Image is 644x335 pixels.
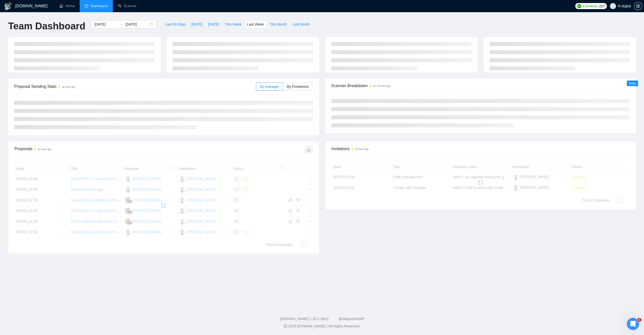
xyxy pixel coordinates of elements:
[222,20,244,28] button: This Week
[62,86,75,88] time: an hour ago
[287,85,309,89] span: By Freelancer
[189,20,205,28] button: [DATE]
[59,4,75,8] a: homeHome
[634,4,642,8] span: setting
[119,22,123,26] span: to
[269,22,287,27] span: This Month
[8,4,60,44] div: in [GEOGRAPHIC_DATA] - [DATE] 🎉 Join & experts for Upwork, LinkedIn sales & more 👉🏻 👈🏻
[94,22,117,27] input: Start date
[637,318,641,322] span: 1
[611,4,615,8] span: user
[208,22,219,27] span: [DATE]
[627,318,639,330] iframe: Intercom live chat
[289,20,313,28] button: Last Month
[162,20,189,28] button: Last 30 Days
[14,83,256,90] span: Proposal Sending Stats
[91,4,108,8] span: Dashboard
[4,2,12,10] img: logo
[355,148,369,150] time: an hour ago
[247,22,264,27] span: Last Week
[14,146,163,154] div: Proposals
[118,4,137,8] a: searchScanner
[8,20,85,32] h1: Team Dashboard
[292,22,310,27] span: Last Month
[629,81,636,85] span: New
[85,4,88,8] span: dashboard
[38,148,51,151] time: an hour ago
[634,4,642,8] a: setting
[191,22,202,27] span: [DATE]
[373,85,390,87] time: 41 minutes ago
[8,4,49,13] a: TRC Sales Conference
[266,20,289,28] button: This Month
[280,317,328,321] a: [DOMAIN_NAME] 1.26.1 (dev)
[284,324,287,328] span: copyright
[15,24,53,29] b: [PERSON_NAME]
[331,83,630,89] span: Scanner Breakdown
[260,85,279,89] span: By manager
[244,20,266,28] button: Last Week
[331,146,630,152] span: Invitations
[634,2,642,10] button: setting
[599,3,605,9] span: 227
[66,5,71,8] div: Close
[8,4,27,8] b: OFFLINE
[225,22,241,27] span: This Week
[165,22,186,27] span: Last 30 Days
[339,317,364,321] a: @vadymhimself
[4,324,640,329] div: 2025 [DOMAIN_NAME] | All Rights Reserved.
[577,4,581,8] img: upwork-logo.png
[119,22,123,26] span: swap-right
[126,22,149,27] input: End date
[583,3,598,9] span: Connects:
[205,20,222,28] button: [DATE]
